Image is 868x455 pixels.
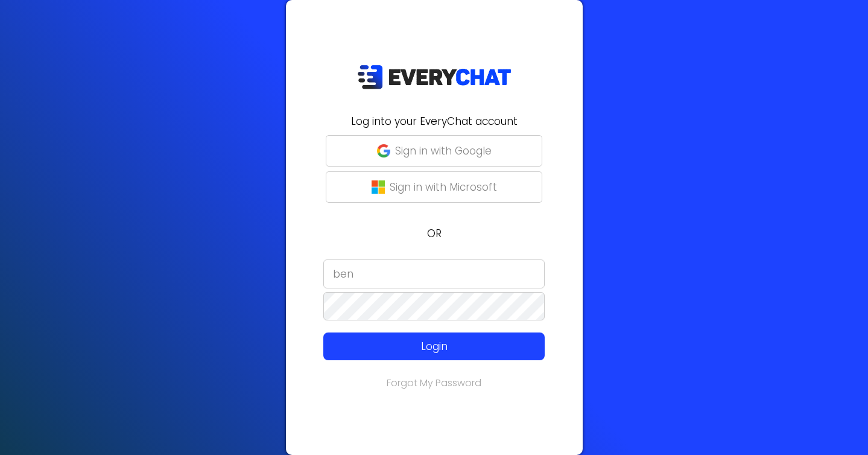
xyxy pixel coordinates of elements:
[323,259,545,288] input: Email
[387,376,481,390] a: Forgot My Password
[390,179,497,195] p: Sign in with Microsoft
[377,144,390,157] img: google-g.png
[395,143,492,159] p: Sign in with Google
[357,65,512,89] img: EveryChat_logo_dark.png
[326,135,542,167] button: Sign in with Google
[326,171,542,203] button: Sign in with Microsoft
[346,339,522,354] p: Login
[323,332,545,360] button: Login
[293,113,575,129] h2: Log into your EveryChat account
[372,180,385,194] img: microsoft-logo.png
[293,226,575,241] p: OR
